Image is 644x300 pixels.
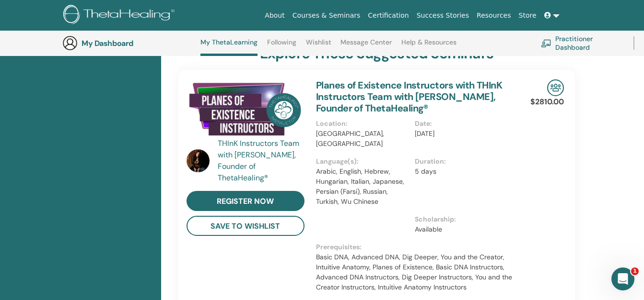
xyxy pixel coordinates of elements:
span: 1 [631,267,639,275]
a: My ThetaLearning [200,38,258,56]
p: Duration : [415,156,508,167]
a: Certification [364,7,412,24]
img: default.jpg [187,149,210,172]
a: Help & Resources [401,38,457,54]
p: Language(s) : [316,156,410,167]
p: $2810.00 [530,96,564,108]
p: Arabic, English, Hebrew, Hungarian, Italian, Japanese, Persian (Farsi), Russian, Turkish, Wu Chinese [316,167,410,207]
img: chalkboard-teacher.svg [541,39,551,47]
a: THInK Instructors Team with [PERSON_NAME], Founder of ThetaHealing® [218,138,306,184]
img: logo.png [63,5,178,26]
p: [GEOGRAPHIC_DATA], [GEOGRAPHIC_DATA] [316,129,410,149]
a: Following [267,38,296,54]
h3: My Dashboard [82,39,177,48]
p: 5 days [415,167,508,177]
a: Planes of Existence Instructors with THInK Instructors Team with [PERSON_NAME], Founder of ThetaH... [316,79,503,114]
a: Courses & Seminars [289,7,364,24]
p: [DATE] [415,129,508,139]
a: Success Stories [413,7,473,24]
a: Message Center [340,38,392,54]
p: Location : [316,119,410,129]
p: Available [415,224,508,234]
iframe: Intercom live chat [611,267,634,290]
img: generic-user-icon.jpg [62,35,78,51]
p: Date : [415,119,508,129]
a: Store [515,7,540,24]
a: Resources [473,7,515,24]
a: About [261,7,288,24]
a: register now [187,191,304,211]
p: Scholarship : [415,214,508,224]
img: In-Person Seminar [547,79,564,96]
h3: explore these suggested seminars [260,45,493,62]
a: Practitioner Dashboard [541,33,622,54]
span: register now [217,196,274,206]
button: save to wishlist [187,216,304,236]
p: Prerequisites : [316,242,514,252]
img: Planes of Existence Instructors [187,79,304,141]
p: Basic DNA, Advanced DNA, Dig Deeper, You and the Creator, Intuitive Anatomy, Planes of Existence,... [316,252,514,292]
a: Wishlist [306,38,331,54]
